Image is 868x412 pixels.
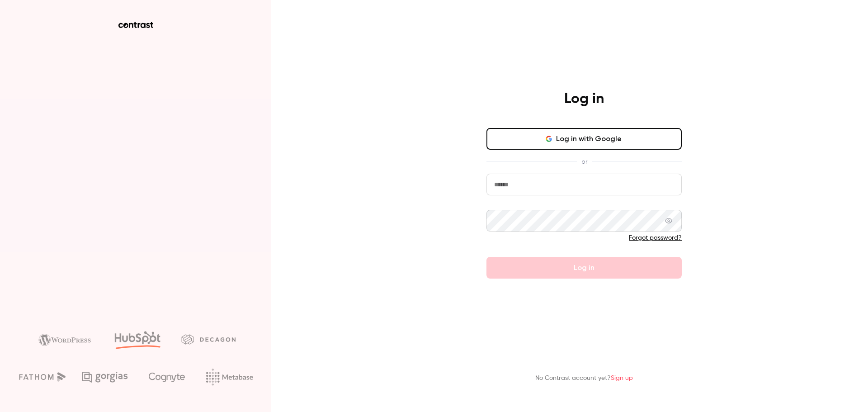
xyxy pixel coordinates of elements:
[564,90,604,108] h4: Log in
[611,375,633,381] a: Sign up
[629,235,682,241] a: Forgot password?
[577,157,592,166] span: or
[486,128,682,150] button: Log in with Google
[535,374,633,383] p: No Contrast account yet?
[181,334,236,344] img: decagon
